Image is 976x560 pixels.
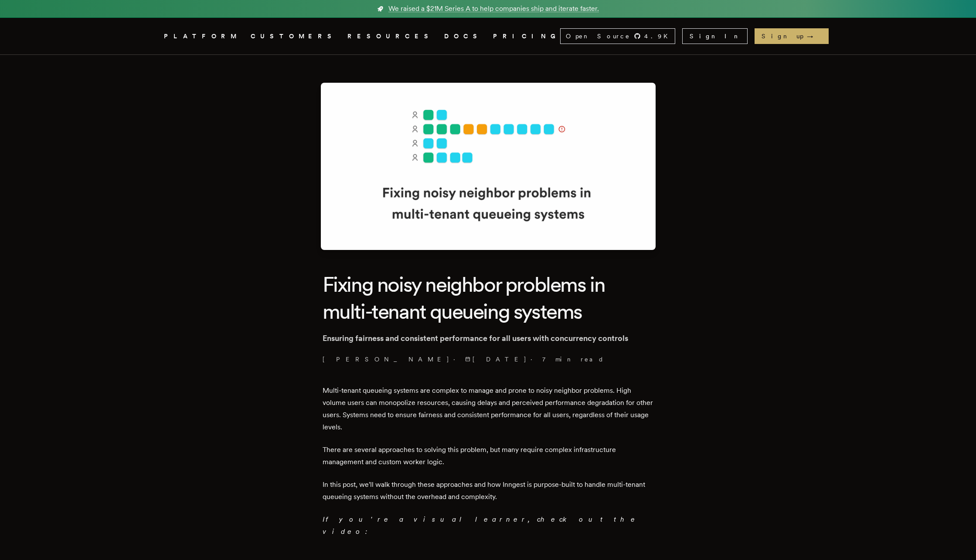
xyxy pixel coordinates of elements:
span: Open Source [566,32,630,40]
button: RESOURCES [347,31,434,42]
a: DOCS [444,31,483,42]
nav: Global [139,18,837,54]
span: [DATE] [465,355,527,364]
p: There are several approaches to solving this problem, but many require complex infrastructure man... [323,444,654,468]
p: In this post, we'll walk through these approaches and how Inngest is purpose-built to handle mult... [323,479,654,503]
button: PLATFORM [164,31,240,42]
a: [PERSON_NAME] [323,355,450,364]
img: Featured image for Fixing noisy neighbor problems in multi-tenant queueing systems blog post [321,83,656,250]
em: If you're a visual learner, check out the video: [323,515,639,536]
span: 4.9 K [644,32,673,40]
a: PRICING [493,31,560,42]
p: Ensuring fairness and consistent performance for all users with concurrency controls [323,332,654,344]
span: We raised a $21M Series A to help companies ship and iterate faster. [388,3,599,14]
a: Sign In [682,28,748,44]
span: 7 min read [542,355,604,364]
p: · · [323,355,654,364]
a: Sign up [755,28,829,44]
a: CUSTOMERS [251,31,337,42]
p: Multi-tenant queueing systems are complex to manage and prone to noisy neighbor problems. High vo... [323,385,654,433]
h1: Fixing noisy neighbor problems in multi-tenant queueing systems [323,271,654,325]
span: → [807,32,822,40]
